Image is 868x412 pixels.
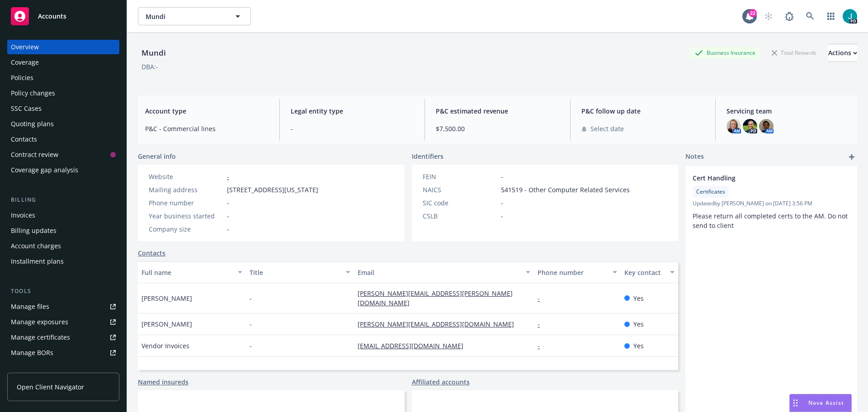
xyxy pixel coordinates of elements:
a: Manage certificates [7,330,119,345]
span: - [501,198,503,208]
span: Vendor Invoices [142,341,189,350]
span: General info [138,152,176,161]
span: $7,500.00 [436,124,559,133]
span: - [501,211,503,221]
div: Key contact [624,268,665,277]
a: Overview [7,40,119,54]
div: Manage BORs [11,346,53,360]
span: Nova Assist [808,399,844,407]
a: Manage files [7,299,119,314]
div: Manage exposures [11,315,68,329]
a: - [227,172,229,181]
img: photo [759,119,774,133]
span: Certificates [696,188,725,196]
a: Affiliated accounts [412,377,470,387]
div: Summary of insurance [11,361,80,375]
span: Identifiers [412,152,443,161]
div: FEIN [423,172,497,181]
span: Please return all completed certs to the AM. Do not send to client [693,212,849,230]
div: Coverage [11,55,39,70]
div: CSLB [423,211,497,221]
div: Mundi [138,47,170,59]
img: photo [843,9,857,24]
a: Policy changes [7,86,119,100]
button: Full name [138,261,246,283]
img: photo [726,119,741,133]
div: Overview [11,40,39,54]
span: - [250,341,252,350]
span: P&C estimated revenue [436,106,559,116]
div: Phone number [538,268,607,277]
span: Cert Handling [693,173,826,183]
div: Manage files [11,299,49,314]
a: Contacts [138,248,165,258]
a: Account charges [7,239,119,253]
div: SSC Cases [11,101,42,116]
a: Contract review [7,147,119,162]
a: Billing updates [7,223,119,238]
a: Manage exposures [7,315,119,329]
div: DBA: - [142,62,158,71]
div: Installment plans [11,254,64,269]
span: - [227,198,229,208]
button: Mundi [138,7,251,25]
div: Website [149,172,223,181]
div: Phone number [149,198,223,208]
div: Account charges [11,239,61,253]
div: Total Rewards [767,47,821,58]
a: Quoting plans [7,117,119,131]
div: Billing [7,195,119,204]
span: [STREET_ADDRESS][US_STATE] [227,185,318,194]
a: Search [801,7,819,25]
div: Policy changes [11,86,55,100]
div: Actions [828,44,857,62]
a: Report a Bug [780,7,798,25]
a: Summary of insurance [7,361,119,375]
a: Policies [7,71,119,85]
button: Phone number [534,261,620,283]
div: Tools [7,287,119,296]
span: - [227,211,229,221]
div: SIC code [423,198,497,208]
a: Invoices [7,208,119,223]
a: Switch app [822,7,840,25]
div: Billing updates [11,223,57,238]
span: Yes [633,319,644,329]
div: Year business started [149,211,223,221]
div: 22 [749,9,757,17]
img: photo [743,119,757,133]
span: [PERSON_NAME] [142,294,192,303]
span: Accounts [38,13,66,20]
div: Company size [149,224,223,234]
span: - [501,172,503,181]
span: Account type [145,106,269,116]
span: Open Client Navigator [17,382,84,392]
a: Manage BORs [7,346,119,360]
div: Policies [11,71,33,85]
div: Coverage gap analysis [11,163,78,177]
span: [PERSON_NAME] [142,319,192,329]
a: Start snowing [759,7,778,25]
button: Email [354,261,534,283]
a: Coverage [7,55,119,70]
a: - [538,320,547,328]
span: Legal entity type [291,106,414,116]
span: Mundi [146,12,224,21]
span: - [227,224,229,234]
button: Actions [828,44,857,62]
div: Email [358,268,520,277]
a: - [538,294,547,303]
a: Installment plans [7,254,119,269]
div: Drag to move [790,394,801,412]
a: [PERSON_NAME][EMAIL_ADDRESS][PERSON_NAME][DOMAIN_NAME] [358,289,513,307]
span: - [250,319,252,329]
div: Cert HandlingCertificatesUpdatedby [PERSON_NAME] on [DATE] 3:56 PMPlease return all completed cer... [685,166,857,237]
a: [EMAIL_ADDRESS][DOMAIN_NAME] [358,341,471,350]
a: [PERSON_NAME][EMAIL_ADDRESS][DOMAIN_NAME] [358,320,521,328]
a: Named insureds [138,377,189,387]
div: Business Insurance [690,47,760,58]
a: - [538,341,547,350]
span: Yes [633,341,644,350]
div: Quoting plans [11,117,54,131]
